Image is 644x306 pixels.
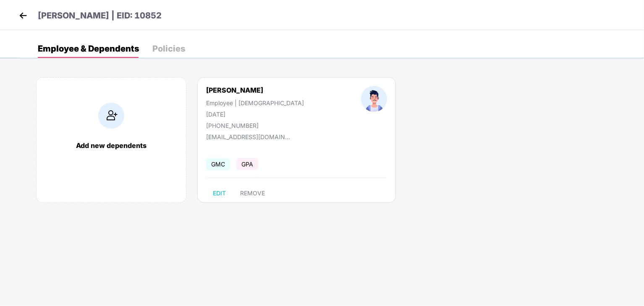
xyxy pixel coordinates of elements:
div: [PHONE_NUMBER] [206,122,304,129]
img: profileImage [361,86,387,112]
span: REMOVE [240,190,265,197]
img: addIcon [98,103,124,129]
p: [PERSON_NAME] | EID: 10852 [38,9,162,22]
div: [DATE] [206,111,304,118]
div: Employee & Dependents [38,44,139,53]
span: GMC [206,158,230,170]
span: EDIT [213,190,226,197]
div: Add new dependents [45,141,178,150]
div: Policies [152,44,185,53]
img: back [17,9,29,22]
div: [EMAIL_ADDRESS][DOMAIN_NAME] [206,133,290,140]
span: GPA [236,158,258,170]
button: EDIT [206,187,233,200]
button: REMOVE [233,187,272,200]
div: Employee | [DEMOGRAPHIC_DATA] [206,99,304,106]
div: [PERSON_NAME] [206,86,263,94]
